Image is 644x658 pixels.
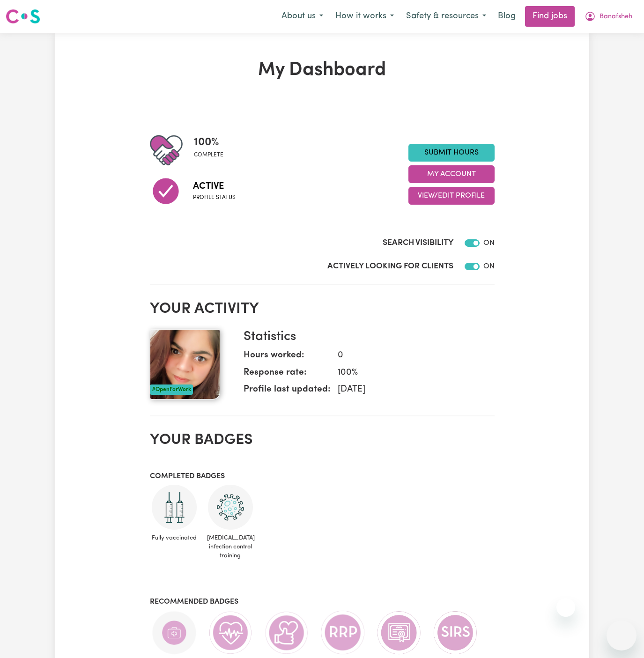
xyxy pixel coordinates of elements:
[6,8,40,25] img: Careseekers logo
[206,530,255,564] span: [MEDICAL_DATA] infection control training
[150,530,199,546] span: Fully vaccinated
[275,7,329,26] button: About us
[408,144,495,162] a: Submit Hours
[208,485,253,530] img: CS Academy: COVID-19 Infection Control Training course completed
[483,239,495,247] span: ON
[150,59,495,81] h1: My Dashboard
[244,383,330,400] dt: Profile last updated:
[150,598,495,606] h3: Recommended badges
[578,7,638,26] button: My Account
[525,6,575,27] a: Find jobs
[6,6,40,27] a: Careseekers logo
[492,6,521,27] a: Blog
[320,610,365,655] img: CS Academy: Regulated Restrictive Practices course completed
[194,134,223,151] span: 100 %
[400,7,492,26] button: Safety & resources
[556,598,575,617] iframe: Close message
[377,610,422,655] img: CS Academy: Aged Care Quality Standards & Code of Conduct course completed
[244,366,330,384] dt: Response rate:
[330,383,487,397] dd: [DATE]
[150,300,495,318] h2: Your activity
[408,187,495,205] button: View/Edit Profile
[150,384,193,395] div: #OpenForWork
[327,260,453,273] label: Actively Looking for Clients
[194,134,231,167] div: Profile completeness: 100%
[244,349,330,366] dt: Hours worked:
[208,610,253,655] img: Care and support worker has completed CPR Certification
[383,237,453,249] label: Search Visibility
[193,179,236,193] span: Active
[152,485,197,530] img: Care and support worker has received 2 doses of COVID-19 vaccine
[193,193,236,202] span: Profile status
[244,329,487,345] h3: Statistics
[264,610,309,655] img: Care worker is recommended by Careseekers
[330,349,487,362] dd: 0
[150,329,220,399] img: Your profile picture
[150,472,495,481] h3: Completed badges
[433,610,478,655] img: CS Academy: Serious Incident Reporting Scheme course completed
[607,621,637,651] iframe: Button to launch messaging window
[329,7,400,26] button: How it works
[408,165,495,183] button: My Account
[152,610,197,655] img: Care and support worker has completed First Aid Certification
[600,12,632,22] span: Banafsheh
[150,431,495,449] h2: Your badges
[194,151,223,159] span: complete
[483,263,495,270] span: ON
[330,366,487,380] dd: 100 %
